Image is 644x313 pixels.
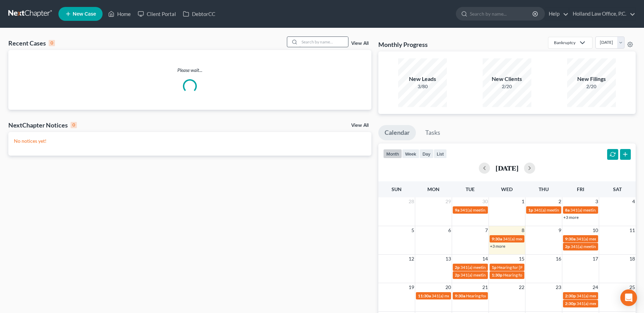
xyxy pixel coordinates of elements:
[8,39,55,47] div: Recent Cases
[629,255,636,263] span: 18
[49,40,55,46] div: 0
[466,186,475,192] span: Tue
[460,272,528,278] span: 341(a) meeting for [PERSON_NAME]
[445,197,452,206] span: 29
[484,226,489,234] span: 7
[398,75,447,83] div: New Leads
[134,8,179,20] a: Client Portal
[378,40,428,49] h3: Monthly Progress
[299,37,348,47] input: Search by name...
[577,301,644,306] span: 341(a) meeting for [PERSON_NAME]
[483,75,531,83] div: New Clients
[482,283,489,291] span: 21
[620,289,637,306] div: Open Intercom Messenger
[518,255,525,263] span: 15
[521,197,525,206] span: 1
[411,226,415,234] span: 5
[558,197,562,206] span: 2
[392,186,402,192] span: Sun
[545,8,569,20] a: Help
[565,207,570,213] span: 8a
[592,226,599,234] span: 10
[558,226,562,234] span: 9
[629,283,636,291] span: 25
[482,197,489,206] span: 30
[466,293,520,298] span: Hearing for [PERSON_NAME]
[71,122,77,128] div: 0
[492,272,502,278] span: 1:30p
[563,215,579,220] a: +3 more
[8,121,77,129] div: NextChapter Notices
[554,40,575,46] div: Bankruptcy
[492,236,502,241] span: 9:30a
[418,293,431,298] span: 11:30a
[432,293,499,298] span: 341(a) meeting for [PERSON_NAME]
[427,186,440,192] span: Mon
[408,255,415,263] span: 12
[501,186,513,192] span: Wed
[565,244,570,249] span: 2p
[460,207,527,213] span: 341(a) meeting for [PERSON_NAME]
[383,149,402,158] button: month
[378,125,416,140] a: Calendar
[613,186,622,192] span: Sat
[455,272,460,278] span: 2p
[576,236,643,241] span: 341(a) meeting for [PERSON_NAME]
[592,255,599,263] span: 17
[445,283,452,291] span: 20
[179,8,219,20] a: DebtorCC
[351,41,369,46] a: View All
[351,123,369,128] a: View All
[539,186,549,192] span: Thu
[402,149,419,158] button: week
[483,83,531,90] div: 2/20
[528,207,533,213] span: 1p
[497,265,588,270] span: Hearing for [PERSON_NAME] & [PERSON_NAME]
[73,11,96,17] span: New Case
[503,272,594,278] span: Hearing for [PERSON_NAME] & [PERSON_NAME]
[569,8,635,20] a: Holland Law Office, P.C.
[408,197,415,206] span: 28
[555,283,562,291] span: 23
[482,255,489,263] span: 14
[398,83,447,90] div: 3/80
[14,138,366,145] p: No notices yet!
[555,255,562,263] span: 16
[105,8,134,20] a: Home
[577,293,644,298] span: 341(a) meeting for [PERSON_NAME]
[434,149,447,158] button: list
[460,265,564,270] span: 341(a) meeting for [PERSON_NAME] & [PERSON_NAME]
[521,226,525,234] span: 8
[565,293,576,298] span: 2:30p
[592,283,599,291] span: 24
[518,283,525,291] span: 22
[470,7,533,20] input: Search by name...
[503,236,570,241] span: 341(a) meeting for [PERSON_NAME]
[631,197,636,206] span: 4
[408,283,415,291] span: 19
[455,293,465,298] span: 9:30a
[445,255,452,263] span: 13
[567,75,616,83] div: New Filings
[565,301,576,306] span: 2:30p
[455,265,460,270] span: 2p
[490,244,505,249] a: +3 more
[455,207,459,213] span: 9a
[595,197,599,206] span: 3
[496,164,518,172] h2: [DATE]
[629,226,636,234] span: 11
[534,207,638,213] span: 341(a) meeting for [PERSON_NAME] & [PERSON_NAME]
[492,265,497,270] span: 1p
[8,67,371,74] p: Please wait...
[577,186,584,192] span: Fri
[419,149,434,158] button: day
[419,125,446,140] a: Tasks
[565,236,575,241] span: 9:30a
[567,83,616,90] div: 2/20
[448,226,452,234] span: 6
